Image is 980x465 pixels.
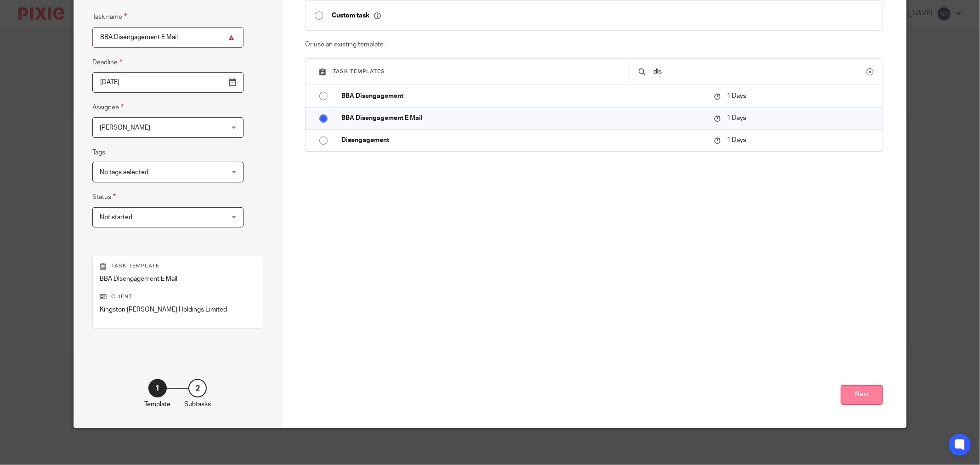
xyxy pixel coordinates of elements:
[100,125,150,131] span: [PERSON_NAME]
[148,379,167,397] div: 1
[305,40,883,49] p: Or use an existing template
[184,400,211,409] p: Subtasks
[727,115,746,121] span: 1 Days
[92,11,127,22] label: Task name
[100,169,148,176] span: No tags selected
[92,72,244,93] input: Pick a date
[727,93,746,99] span: 1 Days
[92,102,124,113] label: Assignee
[92,57,122,68] label: Deadline
[100,293,256,301] p: Client
[332,11,381,20] p: Custom task
[92,148,105,157] label: Tags
[841,385,883,405] button: Next
[341,136,705,145] p: Disengagement
[341,91,705,101] p: BBA Disengagement
[100,262,256,270] p: Task template
[333,69,385,74] span: Task templates
[144,400,170,409] p: Template
[727,137,746,143] span: 1 Days
[188,379,207,397] div: 2
[92,27,244,48] input: Task name
[100,305,256,314] p: Kingston [PERSON_NAME] Holdings Limited
[92,192,116,202] label: Status
[652,67,867,77] input: Search...
[341,113,705,123] p: BBA Disengagement E Mail
[100,274,256,284] p: BBA Disengagement E Mail
[100,214,132,221] span: Not started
